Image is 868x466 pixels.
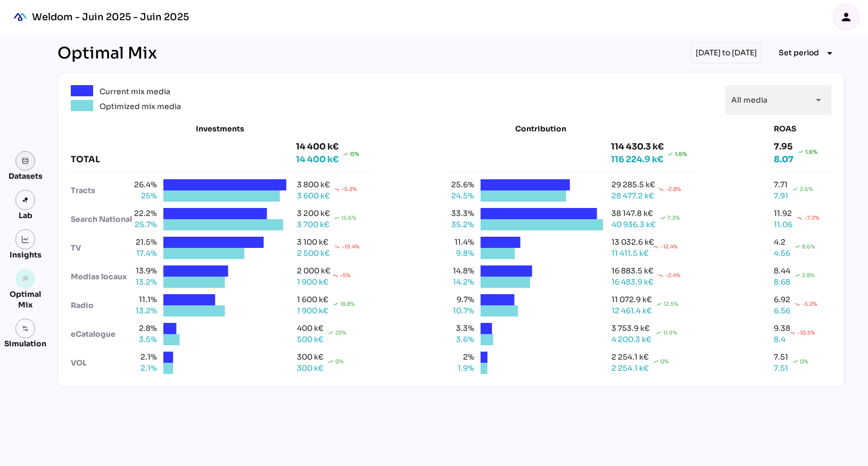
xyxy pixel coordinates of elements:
span: 21.5% [131,237,157,248]
div: Current mix media [100,85,170,98]
span: 2.1% [131,363,157,374]
i: trending_up [792,187,798,192]
span: 25% [131,190,157,202]
div: 2 254.1 k€ [611,352,649,363]
div: Weldom - Juin 2025 - Juin 2025 [32,11,189,23]
i: trending_up [667,152,673,157]
i: trending_down [797,215,802,221]
div: 7.51 [774,352,788,363]
div: 0% [350,148,359,161]
div: 3 200 k€ [297,208,330,219]
div: 11.92 [774,208,792,219]
div: 12 461.4 k€ [611,305,652,317]
div: -10.5% [797,329,815,337]
div: -5.3% [342,185,357,193]
div: -12.4% [660,243,678,251]
div: 3 800 k€ [297,179,330,190]
img: settings.svg [22,325,29,332]
i: trending_down [658,187,664,192]
i: trending_down [334,187,340,192]
span: 24.5% [449,190,474,202]
div: 2 000 k€ [297,265,330,277]
img: lab.svg [22,196,29,204]
span: 14.2% [449,277,474,288]
img: data.svg [22,157,29,165]
div: 25% [335,329,346,337]
span: 2.8% [131,323,157,334]
div: 8.44 [774,265,790,277]
div: 3 100 k€ [297,237,328,248]
span: 3.3% [449,323,474,334]
span: 2% [449,352,474,363]
div: 38 147.8 k€ [611,208,653,219]
i: trending_up [798,149,803,155]
i: trending_up [343,152,348,157]
div: 3 600 k€ [297,190,330,202]
div: 7.95 [774,140,817,153]
i: trending_up [333,302,338,307]
div: 0% [660,357,669,365]
div: 7.3% [667,214,680,222]
div: -5.2% [802,300,817,308]
div: 0% [335,357,344,365]
span: 13.2% [131,305,157,317]
div: 1 900 k€ [297,277,328,288]
div: 11 411.5 k€ [611,248,649,259]
div: 11 072.9 k€ [611,294,652,305]
div: Medias locaux [71,271,131,282]
div: 7.51 [774,363,788,374]
span: 2.1% [131,352,157,363]
i: trending_down [790,330,795,336]
span: 14.8% [449,265,474,277]
span: 9.8% [449,248,474,259]
div: VOL [71,357,131,369]
div: 8.07 [774,153,793,166]
div: -2.8% [666,185,681,193]
i: trending_up [792,359,798,364]
div: 4.56 [774,248,790,259]
img: graph.svg [22,236,29,243]
span: 11.1% [131,294,157,305]
i: arrow_drop_down [812,94,825,106]
span: 33.3% [449,208,474,219]
i: grain [22,275,29,282]
i: person [840,11,853,23]
div: 29 285.5 k€ [611,179,655,190]
span: 35.2% [449,219,474,230]
div: 300 k€ [297,352,324,363]
i: trending_up [795,244,800,249]
span: 3.6% [449,334,474,345]
div: 6.92 [774,294,790,305]
i: trending_up [656,330,661,336]
div: 2.8% [802,271,815,279]
span: 3.5% [131,334,157,345]
div: 114 430.3 k€ [611,140,687,153]
div: 500 k€ [297,334,324,345]
div: -2.4% [665,271,681,279]
div: 6.56 [774,305,790,317]
span: 13.9% [131,265,157,277]
div: 11.9% [663,329,677,337]
div: 3 753.9 k€ [611,323,650,334]
i: trending_down [333,273,338,278]
img: mediaROI [9,5,32,29]
i: trending_up [653,359,658,364]
div: Lab [14,210,37,221]
span: 17.4% [131,248,157,259]
div: Optimal Mix [57,44,157,63]
div: 16 483.9 k€ [611,277,654,288]
div: eCatalogue [71,329,131,340]
div: 8.6% [802,243,815,251]
div: 2 500 k€ [297,248,330,259]
div: 7.71 [774,179,788,190]
div: 2.6% [800,185,813,193]
div: 15.6% [341,214,357,222]
div: -7.2% [804,214,820,222]
div: 1.6% [675,148,687,161]
div: 400 k€ [297,323,324,334]
i: trending_up [328,359,333,364]
i: trending_up [334,215,339,221]
div: 7.91 [774,190,788,202]
div: 0% [800,357,808,365]
i: trending_down [658,273,663,278]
